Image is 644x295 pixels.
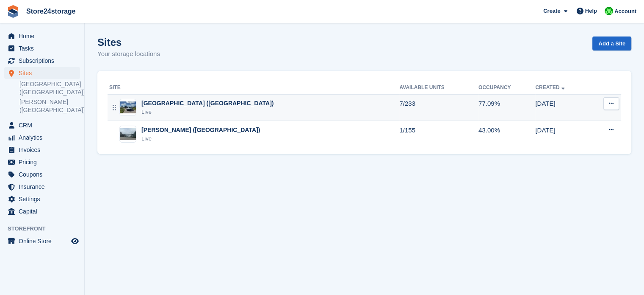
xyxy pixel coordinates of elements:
a: [GEOGRAPHIC_DATA] ([GEOGRAPHIC_DATA]) [19,80,80,96]
a: menu [4,55,80,67]
a: menu [4,119,80,131]
td: 1/155 [399,121,478,147]
h1: Sites [97,37,160,48]
td: 43.00% [478,121,535,147]
span: Create [543,7,560,15]
span: Pricing [19,156,69,168]
span: Coupons [19,169,69,180]
a: menu [4,156,80,168]
a: [PERSON_NAME] ([GEOGRAPHIC_DATA]) [19,98,80,114]
td: [DATE] [535,94,589,121]
a: menu [4,181,80,193]
span: Analytics [19,132,69,143]
span: Home [19,30,69,42]
a: Store24storage [23,4,79,18]
span: Subscriptions [19,55,69,67]
a: menu [4,169,80,180]
td: 77.09% [478,94,535,121]
span: Tasks [19,42,69,54]
a: menu [4,193,80,205]
span: Sites [19,67,69,79]
div: Live [141,135,260,143]
a: Created [535,84,566,90]
a: Preview store [70,236,80,246]
img: stora-icon-8386f47178a22dfd0bd8f6a31ec36ba5ce8667c1dd55bd0f319d3a0aa187defe.svg [7,5,19,18]
th: Available Units [399,81,478,95]
span: Help [585,7,597,15]
a: menu [4,132,80,143]
a: menu [4,30,80,42]
a: menu [4,235,80,247]
p: Your storage locations [97,49,160,59]
td: 7/233 [399,94,478,121]
a: menu [4,144,80,156]
span: Settings [19,193,69,205]
span: Insurance [19,181,69,193]
div: Live [141,108,274,116]
span: Online Store [19,235,69,247]
img: Tracy Harper [605,7,613,15]
span: CRM [19,119,69,131]
th: Site [108,81,399,95]
span: Storefront [8,225,84,233]
div: [PERSON_NAME] ([GEOGRAPHIC_DATA]) [141,126,260,135]
td: [DATE] [535,121,589,147]
th: Occupancy [478,81,535,95]
a: menu [4,205,80,217]
span: Account [614,7,636,16]
a: menu [4,42,80,54]
a: menu [4,67,80,79]
img: Image of Manston Airport (Kent) site [120,101,136,114]
div: [GEOGRAPHIC_DATA] ([GEOGRAPHIC_DATA]) [141,99,274,108]
img: Image of Warley Brentwood (Essex) site [120,128,136,140]
a: Add a Site [592,37,631,51]
span: Invoices [19,144,69,156]
span: Capital [19,205,69,217]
